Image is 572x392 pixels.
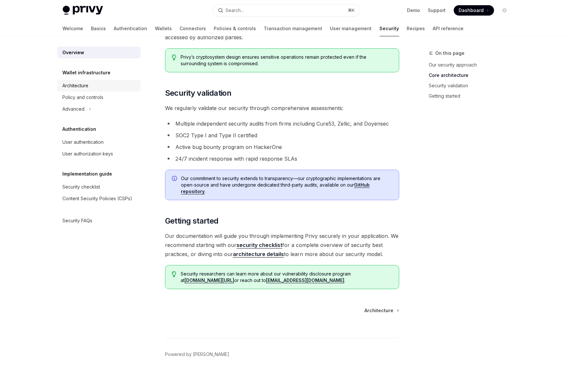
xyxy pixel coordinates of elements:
a: Policies & controls [214,21,256,36]
a: Security [380,21,399,36]
a: Powered by [PERSON_NAME] [165,351,229,358]
a: User authentication [57,136,141,148]
div: Search... [226,6,244,14]
a: architecture details [233,251,284,258]
li: Active bug bounty program on HackerOne [165,142,399,152]
a: Transaction management [264,21,323,36]
a: [DOMAIN_NAME][URL] [184,277,234,283]
a: Architecture [57,80,141,92]
div: Security checklist [63,183,100,191]
div: Security FAQs [63,217,93,225]
button: Toggle dark mode [499,5,510,16]
span: Dashboard [459,7,484,14]
a: security checklist [236,242,282,249]
div: Content Security Policies (CSPs) [63,195,133,202]
span: On this page [436,49,465,57]
span: Our documentation will guide you through implementing Privy securely in your application. We reco... [165,231,399,259]
a: Core architecture [429,70,515,80]
div: Policy and controls [63,93,104,101]
a: Policy and controls [57,92,141,103]
a: Demo [407,7,420,14]
a: Welcome [63,21,83,36]
li: SOC2 Type I and Type II certified [165,131,399,140]
a: Security FAQs [57,215,141,227]
img: light logo [63,6,103,15]
svg: Tip [172,55,176,60]
a: Our security approach [429,60,515,70]
div: Overview [63,49,84,56]
a: User authorization keys [57,148,141,160]
span: Getting started [165,216,219,226]
li: Multiple independent security audits from firms including Cure53, Zellic, and Doyensec [165,119,399,128]
h5: Authentication [63,125,96,133]
span: Security validation [165,88,232,98]
a: Connectors [180,21,206,36]
a: Basics [91,21,106,36]
a: Overview [57,47,141,58]
li: 24/7 incident response with rapid response SLAs [165,154,399,163]
span: Security researchers can learn more about our vulnerability disclosure program at or reach out to . [181,271,392,284]
a: Support [428,7,446,14]
div: Advanced [63,105,85,113]
button: Search...⌘K [213,5,359,16]
span: Privy’s cryptosystem design ensures sensitive operations remain protected even if the surrounding... [181,54,392,67]
span: ⌘ K [348,8,355,13]
a: Wallets [155,21,172,36]
a: Authentication [114,21,147,36]
span: Architecture [365,307,394,314]
a: [EMAIL_ADDRESS][DOMAIN_NAME] [266,277,344,283]
a: Content Security Policies (CSPs) [57,193,141,204]
a: Security validation [429,80,515,91]
svg: Tip [172,271,176,277]
a: API reference [433,21,464,36]
div: User authentication [63,138,104,146]
a: Dashboard [454,5,494,16]
h5: Wallet infrastructure [63,69,111,77]
div: User authorization keys [63,150,113,158]
span: We regularly validate our security through comprehensive assessments: [165,104,399,113]
a: Security checklist [57,181,141,193]
a: Recipes [407,21,425,36]
a: User management [330,21,372,36]
a: Architecture [365,307,399,314]
a: Getting started [429,91,515,101]
div: Architecture [63,82,89,90]
h5: Implementation guide [63,170,112,178]
svg: Info [172,176,178,182]
span: Our commitment to security extends to transparency—our cryptographic implementations are open-sou... [181,175,392,195]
